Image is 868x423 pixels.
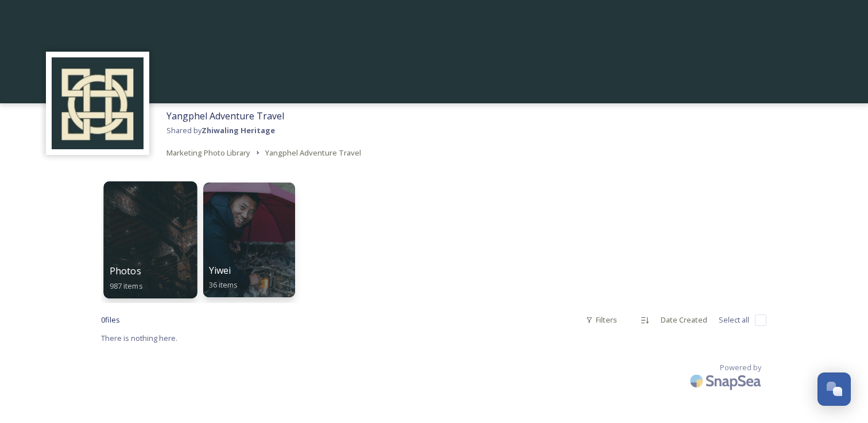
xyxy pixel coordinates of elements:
[101,177,200,297] a: Photos987 items
[817,372,851,406] button: Open Chat
[201,125,275,135] strong: Zhiwaling Heritage
[655,309,713,331] div: Date Created
[209,280,238,290] span: 36 items
[110,280,143,290] span: 987 items
[166,110,284,122] span: Yangphel Adventure Travel
[166,146,250,160] a: Marketing Photo Library
[265,146,361,160] a: Yangphel Adventure Travel
[166,148,250,158] span: Marketing Photo Library
[265,148,361,158] span: Yangphel Adventure Travel
[166,125,275,135] span: Shared by
[209,264,231,277] span: Yiwei
[720,362,761,373] span: Powered by
[687,367,767,394] img: SnapSea Logo
[719,315,749,325] span: Select all
[52,57,144,149] img: Screenshot%202025-04-29%20at%2011.05.50.png
[580,309,623,331] div: Filters
[200,177,299,297] a: Yiwei36 items
[101,315,120,325] span: 0 file s
[101,333,177,343] span: There is nothing here.
[110,265,141,277] span: Photos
